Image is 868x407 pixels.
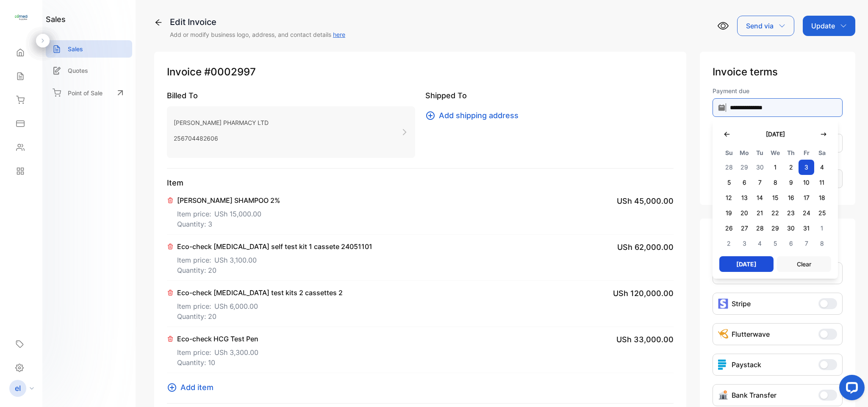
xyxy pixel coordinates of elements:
span: USh 3,100.00 [214,255,257,265]
span: 30 [783,221,799,236]
span: #0002997 [204,64,256,80]
span: 30 [752,160,768,175]
span: 5 [721,175,737,190]
p: Quotes [68,66,88,75]
span: 4 [752,236,768,251]
p: Eco-check HCG Test Pen [177,334,258,344]
p: Eco-check [MEDICAL_DATA] test kits 2 cassettes 2 [177,288,343,298]
span: 9 [783,175,799,190]
span: 25 [814,205,830,221]
span: 12 [721,190,737,205]
span: 27 [737,221,752,236]
h1: sales [46,14,66,25]
div: Edit Invoice [170,16,345,28]
span: 8 [814,236,830,251]
span: 5 [768,236,783,251]
span: 11 [814,175,830,190]
p: Item price: [177,252,372,265]
button: Add shipping address [425,110,524,121]
span: 18 [814,190,830,205]
span: USh 33,000.00 [616,334,674,345]
span: Sa [814,148,830,158]
span: Mo [737,148,752,158]
span: Add shipping address [439,110,519,121]
span: 19 [721,205,737,221]
p: Sales [68,44,83,53]
p: Stripe [732,299,751,309]
span: 6 [783,236,799,251]
p: [PERSON_NAME] PHARMACY LTD [174,116,269,129]
button: Update [803,16,855,36]
span: Su [721,148,737,158]
p: Invoice [167,64,674,80]
span: 29 [737,160,752,175]
span: 20 [737,205,752,221]
img: Icon [718,390,728,400]
span: 6 [737,175,752,190]
button: Add item [167,382,219,393]
span: USh 120,000.00 [613,288,674,299]
p: Invoice terms [713,64,843,80]
p: 256704482606 [174,132,269,144]
p: Flutterwave [732,329,770,339]
button: Clear [777,256,831,272]
p: el [15,383,21,394]
iframe: LiveChat chat widget [832,371,868,407]
span: 2 [783,160,799,175]
p: Quantity: 10 [177,357,258,368]
span: Fr [799,148,814,158]
span: 3 [737,236,752,251]
span: 7 [799,236,814,251]
p: Quantity: 3 [177,219,280,229]
p: Eco-check [MEDICAL_DATA] self test kit 1 cassete 24051101 [177,241,372,252]
button: [DATE] [719,256,774,272]
span: 28 [752,221,768,236]
span: 24 [799,205,814,221]
span: 21 [752,205,768,221]
span: 31 [799,221,814,236]
span: 3 [799,160,814,175]
p: Item price: [177,205,280,219]
p: Billed To [167,90,415,101]
p: Send via [746,21,774,31]
span: 1 [814,221,830,236]
span: USh 45,000.00 [617,195,674,207]
span: 28 [721,160,737,175]
span: USh 62,000.00 [617,241,674,253]
a: Point of Sale [46,83,132,102]
span: 8 [768,175,783,190]
span: 14 [752,190,768,205]
p: Shipped To [425,90,674,101]
span: Tu [752,148,768,158]
p: Item price: [177,344,258,357]
span: 15 [768,190,783,205]
p: Quantity: 20 [177,311,343,321]
span: USh 15,000.00 [214,209,261,219]
img: icon [718,360,728,370]
img: Icon [718,329,728,339]
p: Item [167,177,674,188]
a: here [333,31,345,38]
span: 16 [783,190,799,205]
span: Add item [180,382,214,393]
p: [PERSON_NAME] SHAMPOO 2% [177,195,280,205]
span: Th [783,148,799,158]
button: [DATE] [757,125,793,143]
span: 26 [721,221,737,236]
span: 29 [768,221,783,236]
p: Item price: [177,298,343,311]
a: Sales [46,40,132,58]
span: USh 6,000.00 [214,301,258,311]
label: Payment due [713,86,843,95]
p: Update [811,21,835,31]
span: 4 [814,160,830,175]
p: Add or modify business logo, address, and contact details [170,30,345,39]
img: logo [15,11,28,24]
p: Point of Sale [68,89,103,97]
p: Bank Transfer [732,390,776,400]
span: 1 [768,160,783,175]
img: icon [718,299,728,309]
p: Quantity: 20 [177,265,372,275]
p: Paystack [732,360,761,370]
